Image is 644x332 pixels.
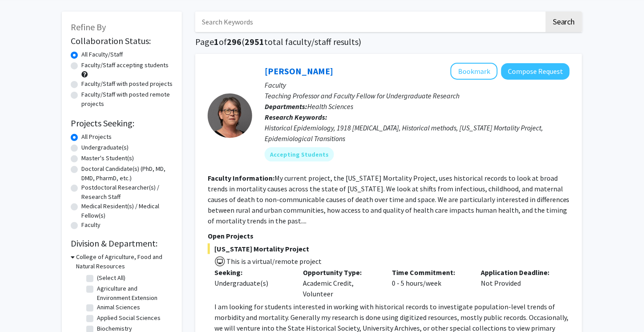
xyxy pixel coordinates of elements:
b: Research Keywords: [265,113,327,121]
button: Add Carolyn Orbann to Bookmarks [451,63,498,80]
label: Postdoctoral Researcher(s) / Research Staff [81,183,173,202]
b: Faculty Information: [208,174,274,182]
span: Refine By [71,21,106,32]
span: Health Sciences [307,102,353,111]
h2: Collaboration Status: [71,36,173,46]
label: (Select All) [97,273,125,283]
h2: Division & Department: [71,238,173,249]
input: Search Keywords [195,12,544,32]
span: 296 [227,36,241,47]
label: Faculty/Staff with posted remote projects [81,90,173,109]
button: Compose Request to Carolyn Orbann [501,63,570,80]
fg-read-more: My current project, the [US_STATE] Mortality Project, uses historical records to look at broad tr... [208,174,570,225]
label: Doctoral Candidate(s) (PhD, MD, DMD, PharmD, etc.) [81,164,173,183]
label: Master's Student(s) [81,154,134,163]
p: Open Projects [208,231,570,241]
label: All Faculty/Staff [81,50,123,59]
label: Undergraduate(s) [81,143,129,152]
label: Applied Social Sciences [97,313,161,323]
p: Seeking: [214,267,290,278]
h2: Projects Seeking: [71,118,173,129]
div: Not Provided [474,267,563,299]
p: Faculty [265,80,570,90]
h3: College of Agriculture, Food and Natural Resources [76,252,173,271]
span: This is a virtual/remote project [225,257,322,266]
span: 1 [214,36,219,47]
p: Application Deadline: [481,267,556,278]
div: Undergraduate(s) [214,278,290,288]
h1: Page of ( total faculty/staff results) [195,36,582,47]
label: Faculty/Staff accepting students [81,61,169,70]
label: Faculty/Staff with posted projects [81,79,173,89]
div: Academic Credit, Volunteer [297,267,386,299]
label: Animal Sciences [97,303,140,312]
p: Teaching Professor and Faculty Fellow for Undergraduate Research [265,90,570,101]
label: Medical Resident(s) / Medical Fellow(s) [81,202,173,220]
div: 0 - 5 hours/week [386,267,475,299]
button: Search [546,12,582,32]
iframe: Chat [7,292,38,325]
b: Departments: [265,102,307,111]
label: Faculty [81,220,101,230]
a: [PERSON_NAME] [265,65,333,77]
div: Historical Epidemiology, 1918 [MEDICAL_DATA], Historical methods, [US_STATE] Mortality Project, E... [265,122,570,144]
label: Agriculture and Environment Extension [97,284,171,303]
p: Opportunity Type: [303,267,379,278]
mat-chip: Accepting Students [265,147,334,162]
p: Time Commitment: [392,267,468,278]
span: 2951 [245,36,264,47]
span: [US_STATE] Mortality Project [208,243,570,254]
label: All Projects [81,132,112,142]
